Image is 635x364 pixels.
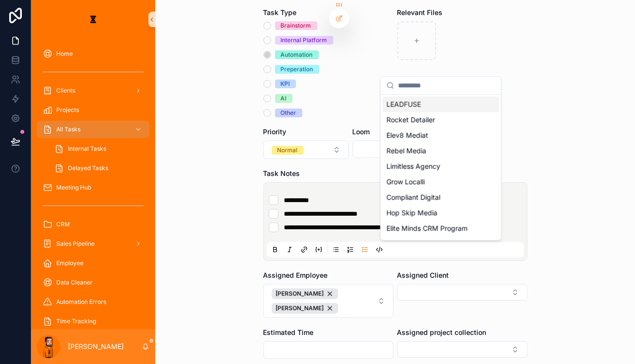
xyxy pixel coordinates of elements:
[37,274,149,291] a: Data Cleaner
[49,159,149,177] a: Delayed Tasks
[56,87,75,95] span: Clients
[263,169,300,177] span: Task Notes
[56,221,70,228] span: CRM
[263,328,314,336] span: Estimated Time
[387,177,425,187] span: Grow Localli
[37,101,149,119] a: Projects
[31,39,155,329] div: scrollable content
[281,94,287,103] div: AI
[281,36,327,45] div: Internal Platform
[387,130,428,140] span: Elev8 Mediat
[56,259,83,267] span: Employee
[397,271,449,279] span: Assigned Client
[281,65,313,74] div: Preperation
[397,328,487,336] span: Assigned project collection
[37,82,149,99] a: Clients
[37,293,149,311] a: Automation Errors
[281,109,296,117] div: Other
[397,284,527,301] button: Select Button
[353,127,370,136] span: Loom
[387,208,438,218] span: Hop Skip Media
[37,179,149,196] a: Meeting Hub
[56,50,73,58] span: Home
[56,106,79,114] span: Projects
[68,164,108,172] span: Delayed Tasks
[263,8,297,16] span: Task Type
[387,99,421,109] span: LEADFUSE
[281,21,311,30] div: Brainstorm
[387,146,426,156] span: Rebel Media
[397,341,527,358] button: Select Button
[56,279,93,286] span: Data Cleaner
[56,184,91,191] span: Meeting Hub
[37,216,149,233] a: CRM
[68,342,124,351] p: [PERSON_NAME]
[281,50,313,59] div: Automation
[387,192,440,202] span: Compliant Digital
[37,45,149,63] a: Home
[387,239,484,258] span: Elite Minds Accelerator Program
[56,298,106,306] span: Automation Errors
[263,284,393,318] button: Select Button
[387,115,435,125] span: Rocket Detailer
[272,288,338,299] button: Unselect 6
[277,146,298,155] div: Normal
[276,304,324,312] span: [PERSON_NAME]
[397,8,443,16] span: Relevant Files
[272,303,338,314] button: Unselect 1
[263,141,349,159] button: Select Button
[85,12,101,27] img: App logo
[387,161,440,171] span: Limitless Agency
[281,79,290,88] div: KPI
[381,95,501,240] div: Suggestions
[387,223,468,233] span: Elite Minds CRM Program
[37,254,149,272] a: Employee
[263,271,328,279] span: Assigned Employee
[37,235,149,253] a: Sales Pipeline
[68,145,106,153] span: Internal Tasks
[276,290,324,298] span: [PERSON_NAME]
[37,121,149,138] a: All Tasks
[263,127,287,136] span: Priority
[56,240,95,248] span: Sales Pipeline
[56,126,81,133] span: All Tasks
[49,140,149,158] a: Internal Tasks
